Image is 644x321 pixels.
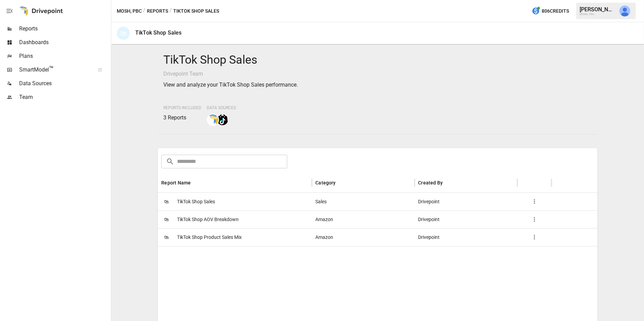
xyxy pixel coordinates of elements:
div: Drivepoint [415,228,517,246]
div: Category [315,180,336,185]
span: TikTok Shop AOV Breakdown [177,211,239,228]
p: View and analyze your TikTok Shop Sales performance. [163,81,592,89]
img: Jeff Gamsey [619,5,630,16]
img: tiktok [217,114,228,125]
p: Drivepoint Team [163,70,592,78]
button: MOSH, PBC [117,7,142,15]
button: 806Credits [529,5,572,17]
span: 🛍 [161,196,172,207]
div: Drivepoint [415,210,517,228]
button: Reports [147,7,168,15]
span: 🛍 [161,214,172,224]
span: Data Sources [207,105,236,110]
p: 3 Reports [163,114,201,122]
div: 🛍 [117,27,130,40]
span: 🛍 [161,232,172,242]
span: Reports Included [163,105,201,110]
div: Created By [418,180,443,185]
div: TikTok Shop Sales [135,29,182,36]
div: Sales [312,193,415,210]
div: Amazon [312,210,415,228]
button: Sort [337,178,346,188]
span: Dashboards [19,38,110,47]
button: Jeff Gamsey [615,1,634,21]
span: Data Sources [19,79,110,88]
div: Amazon [312,228,415,246]
span: Team [19,93,110,101]
button: Sort [191,178,201,188]
button: Sort [443,178,453,188]
span: TikTok Shop Product Sales Mix [177,229,242,246]
span: TikTok Shop Sales [177,193,215,210]
span: Reports [19,25,110,33]
div: / [143,7,146,15]
div: MOSH, PBC [580,13,615,16]
img: smart model [207,114,218,125]
div: Report Name [161,180,191,185]
span: ™ [49,65,54,73]
h4: TikTok Shop Sales [163,53,592,67]
span: SmartModel [19,66,90,74]
span: 806 Credits [542,7,569,15]
span: Plans [19,52,110,60]
div: / [169,7,172,15]
div: [PERSON_NAME] [580,6,615,13]
div: Drivepoint [415,193,517,210]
